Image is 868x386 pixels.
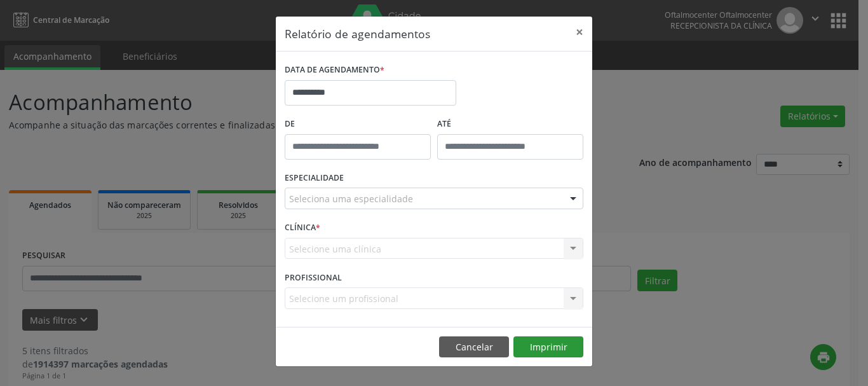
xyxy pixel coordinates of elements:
[513,336,583,358] button: Imprimir
[437,114,583,134] label: ATÉ
[285,114,431,134] label: De
[567,17,592,48] button: Close
[289,192,413,205] span: Seleciona uma especialidade
[285,268,342,287] label: PROFISSIONAL
[285,169,344,188] label: ESPECIALIDADE
[285,218,320,238] label: CLÍNICA
[439,336,509,358] button: Cancelar
[285,25,430,42] h5: Relatório de agendamentos
[285,60,384,80] label: DATA DE AGENDAMENTO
